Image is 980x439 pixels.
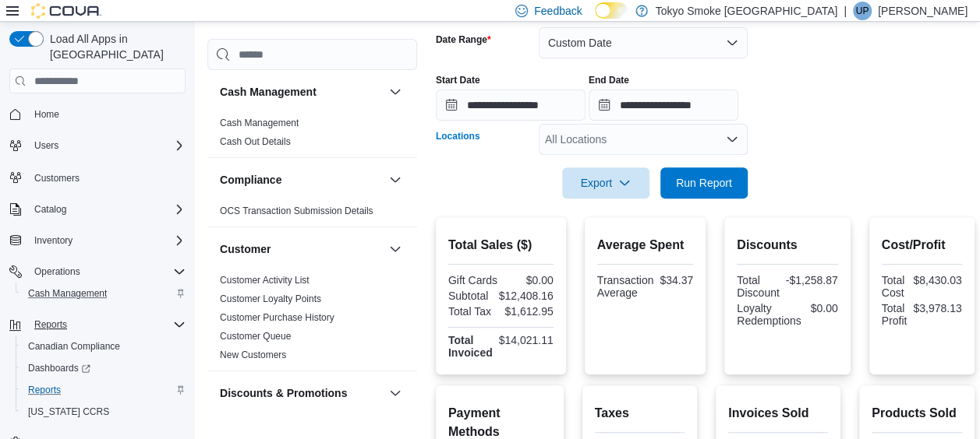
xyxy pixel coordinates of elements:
a: New Customers [220,349,286,360]
div: Compliance [207,202,417,227]
a: Dashboards [16,357,192,379]
button: Run Report [660,167,748,198]
a: Customers [28,169,86,188]
label: Date Range [436,33,491,46]
span: Washington CCRS [22,402,186,421]
button: Reports [16,379,192,401]
span: Customer Loyalty Points [220,293,321,305]
input: Press the down key to open a popover containing a calendar. [436,90,586,121]
h3: Compliance [220,172,281,188]
span: Users [34,139,58,152]
h3: Customer [220,241,271,257]
button: Cash Management [220,84,383,100]
a: Cash Management [220,118,299,128]
span: Cash Management [22,284,186,303]
div: -$1,258.87 [786,274,838,286]
span: Cash Management [220,117,299,129]
span: Catalog [34,203,66,216]
span: New Customers [220,349,286,361]
button: Operations [3,261,192,283]
button: Compliance [386,170,405,189]
div: Total Discount [737,274,779,299]
span: Inventory [34,234,73,247]
h2: Products Sold [872,404,962,423]
button: Canadian Compliance [16,335,192,357]
span: OCS Transaction Submission Details [220,205,373,217]
a: Cash Management [22,284,113,303]
div: $34.37 [660,274,693,286]
span: Canadian Compliance [28,340,120,353]
button: Catalog [28,200,73,219]
div: Total Cost [882,274,907,299]
span: Catalog [28,200,186,219]
div: Loyalty Redemptions [737,302,801,327]
label: End Date [589,74,629,86]
span: Canadian Compliance [22,337,186,356]
h2: Invoices Sold [728,404,828,423]
button: Operations [28,262,87,281]
button: Home [3,103,192,125]
div: Subtotal [448,290,493,302]
button: Reports [28,315,73,334]
span: Export [571,167,640,198]
span: Cash Management [28,287,107,300]
span: Dashboards [22,359,186,378]
button: Inventory [3,230,192,251]
a: Reports [22,381,67,399]
div: $1,612.95 [504,305,553,318]
div: $12,408.16 [499,290,554,302]
button: Customer [386,240,405,258]
span: Customer Purchase History [220,311,334,324]
button: Cash Management [16,283,192,304]
a: [US_STATE] CCRS [22,402,115,421]
button: Catalog [3,198,192,220]
div: Transaction Average [597,274,654,299]
a: Dashboards [22,359,97,378]
h2: Cost/Profit [882,236,962,255]
span: Operations [34,265,80,278]
span: Feedback [534,3,582,19]
span: Reports [28,384,61,396]
button: Users [28,136,65,155]
button: Inventory [28,231,79,250]
a: Home [28,105,65,124]
div: $0.00 [504,274,553,286]
a: Canadian Compliance [22,337,126,356]
a: Customer Loyalty Points [220,293,321,304]
span: Operations [28,262,186,281]
div: $14,021.11 [499,334,554,346]
span: Home [28,104,186,124]
a: Customer Activity List [220,275,310,286]
button: Custom Date [539,27,748,58]
span: Dashboards [28,362,90,374]
span: Customers [28,167,186,187]
button: Discounts & Promotions [220,385,383,401]
span: Users [28,136,186,155]
span: Customer Queue [220,330,291,342]
button: Customers [3,166,192,188]
button: Customer [220,241,383,257]
button: Cash Management [386,83,405,101]
div: $8,430.03 [913,274,961,286]
div: $3,978.13 [913,302,961,314]
div: Unike Patel [853,2,872,20]
button: Open list of options [726,133,738,146]
span: Home [34,108,59,121]
h2: Average Spent [597,236,693,255]
span: Reports [28,315,186,334]
span: Reports [22,381,186,399]
button: [US_STATE] CCRS [16,401,192,423]
strong: Total Invoiced [448,334,493,359]
label: Locations [436,130,480,142]
p: | [844,2,847,20]
button: Reports [3,314,192,335]
div: Customer [207,271,417,371]
h2: Taxes [595,404,685,423]
span: Cash Out Details [220,135,291,148]
input: Dark Mode [595,2,628,19]
h3: Discounts & Promotions [220,385,347,401]
span: Customer Activity List [220,274,310,286]
div: Cash Management [207,114,417,157]
p: [PERSON_NAME] [878,2,968,20]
